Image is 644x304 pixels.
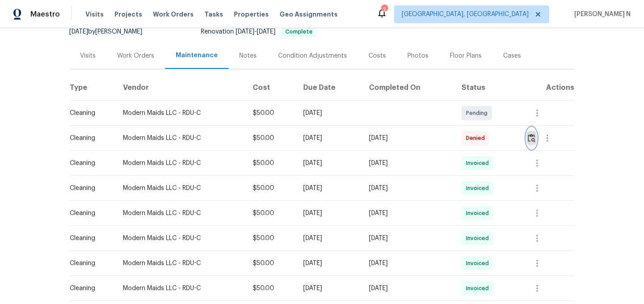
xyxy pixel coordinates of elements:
div: Cleaning [70,159,109,168]
div: 2 [381,5,387,14]
span: [GEOGRAPHIC_DATA], [GEOGRAPHIC_DATA] [402,10,529,19]
div: Maintenance [176,51,218,60]
div: [DATE] [303,134,355,143]
div: Modern Maids LLC - RDU-C [123,134,238,143]
div: [DATE] [303,209,355,218]
div: $50.00 [253,259,289,268]
div: $50.00 [253,284,289,293]
div: Modern Maids LLC - RDU-C [123,259,238,268]
div: [DATE] [369,159,447,168]
th: Actions [519,76,575,101]
div: Floor Plans [450,51,482,60]
div: [DATE] [369,184,447,193]
span: Visits [85,10,104,19]
div: Modern Maids LLC - RDU-C [123,184,238,193]
div: [DATE] [369,234,447,243]
div: [DATE] [369,134,447,143]
span: Tasks [204,11,223,17]
img: Review Icon [528,134,535,142]
div: Cleaning [70,184,109,193]
div: [DATE] [303,284,355,293]
span: [DATE] [236,29,254,35]
th: Completed On [362,76,454,101]
div: Photos [407,51,428,60]
div: $50.00 [253,184,289,193]
div: [DATE] [303,184,355,193]
div: Modern Maids LLC - RDU-C [123,109,238,118]
div: [DATE] [303,234,355,243]
span: Invoiced [466,259,492,268]
span: Pending [466,109,491,118]
span: Invoiced [466,184,492,193]
span: Invoiced [466,234,492,243]
div: [DATE] [303,259,355,268]
div: Costs [369,51,386,60]
span: Work Orders [153,10,194,19]
th: Vendor [116,76,246,101]
span: Denied [466,134,488,143]
span: Invoiced [466,209,492,218]
span: - [236,29,275,35]
div: Cases [503,51,521,60]
div: Modern Maids LLC - RDU-C [123,209,238,218]
span: Renovation [201,29,317,35]
div: Cleaning [70,259,109,268]
div: Cleaning [70,209,109,218]
div: Work Orders [117,51,154,60]
div: [DATE] [303,109,355,118]
div: [DATE] [369,259,447,268]
span: Geo Assignments [280,10,338,19]
span: Invoiced [466,159,492,168]
span: Complete [282,29,316,34]
th: Status [454,76,519,101]
div: $50.00 [253,209,289,218]
div: Visits [80,51,96,60]
span: Properties [234,10,269,19]
div: $50.00 [253,234,289,243]
span: Projects [114,10,142,19]
th: Due Date [296,76,362,101]
button: Review Icon [526,127,537,149]
div: [DATE] [369,209,447,218]
span: [DATE] [69,29,88,35]
div: Condition Adjustments [278,51,347,60]
div: Notes [239,51,257,60]
div: Cleaning [70,134,109,143]
div: Cleaning [70,284,109,293]
div: Modern Maids LLC - RDU-C [123,159,238,168]
span: [PERSON_NAME] N [571,10,631,19]
div: by [PERSON_NAME] [69,26,153,37]
div: Modern Maids LLC - RDU-C [123,284,238,293]
div: Cleaning [70,234,109,243]
span: Maestro [30,10,60,19]
th: Type [69,76,116,101]
th: Cost [246,76,296,101]
div: $50.00 [253,134,289,143]
span: [DATE] [257,29,275,35]
span: Invoiced [466,284,492,293]
div: [DATE] [303,159,355,168]
div: Cleaning [70,109,109,118]
div: Modern Maids LLC - RDU-C [123,234,238,243]
div: $50.00 [253,159,289,168]
div: [DATE] [369,284,447,293]
div: $50.00 [253,109,289,118]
